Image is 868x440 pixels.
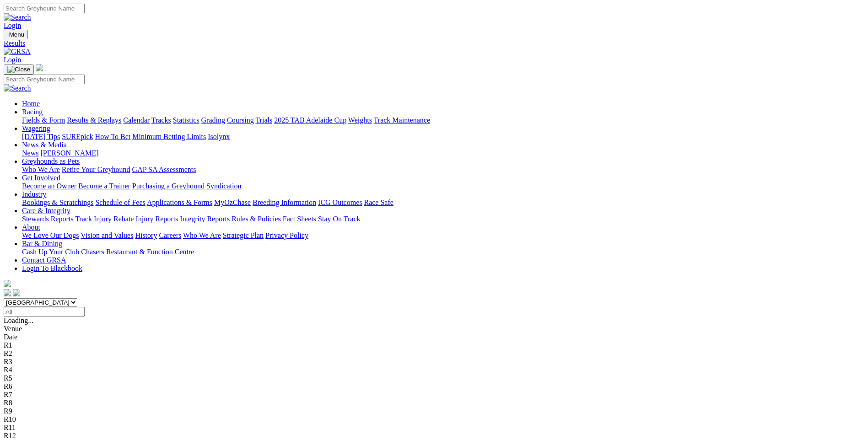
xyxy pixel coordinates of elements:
a: GAP SA Assessments [132,166,196,173]
a: Statistics [173,116,199,124]
a: Track Maintenance [374,116,430,124]
a: Breeding Information [253,199,316,206]
div: R9 [4,407,864,415]
a: Vision and Values [81,231,133,239]
a: Login [4,21,21,29]
a: Chasers Restaurant & Function Centre [81,248,194,256]
div: R5 [4,374,864,382]
a: Retire Your Greyhound [62,166,130,173]
div: About [22,231,864,240]
img: logo-grsa-white.png [4,280,11,287]
a: Results [4,39,864,48]
a: News & Media [22,141,67,149]
a: Weights [348,116,372,124]
input: Select date [4,307,85,317]
a: [PERSON_NAME] [40,149,98,157]
a: Wagering [22,124,50,132]
a: Stewards Reports [22,215,73,223]
img: GRSA [4,48,31,56]
a: About [22,223,40,231]
img: logo-grsa-white.png [36,64,43,71]
a: We Love Our Dogs [22,231,79,239]
a: Racing [22,108,43,116]
a: Who We Are [183,231,221,239]
a: History [135,231,157,239]
a: Injury Reports [135,215,178,223]
a: Care & Integrity [22,207,70,215]
a: Stay On Track [318,215,360,223]
a: Login To Blackbook [22,264,82,272]
a: How To Bet [95,133,131,140]
a: News [22,149,38,157]
div: R6 [4,382,864,391]
a: Cash Up Your Club [22,248,79,256]
a: Results & Replays [67,116,121,124]
a: Schedule of Fees [95,199,145,206]
a: Bar & Dining [22,240,62,247]
a: Minimum Betting Limits [132,133,206,140]
a: Login [4,56,21,64]
a: Syndication [206,182,241,190]
div: R3 [4,358,864,366]
button: Toggle navigation [4,64,34,75]
span: Menu [9,31,24,38]
a: Home [22,100,40,107]
a: Integrity Reports [180,215,230,223]
a: Become a Trainer [78,182,130,190]
div: R2 [4,349,864,358]
a: Get Involved [22,174,60,182]
div: R11 [4,424,864,432]
div: Bar & Dining [22,248,864,256]
a: Contact GRSA [22,256,66,264]
div: Care & Integrity [22,215,864,223]
a: Fields & Form [22,116,65,124]
button: Toggle navigation [4,30,28,39]
img: Search [4,13,31,21]
input: Search [4,75,85,84]
a: Trials [255,116,272,124]
a: Fact Sheets [283,215,316,223]
div: Racing [22,116,864,124]
a: Strategic Plan [223,231,264,239]
img: Search [4,84,31,92]
div: R10 [4,415,864,424]
div: R12 [4,432,864,440]
div: Industry [22,199,864,207]
div: Venue [4,325,864,333]
a: Purchasing a Greyhound [132,182,205,190]
a: SUREpick [62,133,93,140]
img: facebook.svg [4,289,11,296]
a: [DATE] Tips [22,133,60,140]
div: Get Involved [22,182,864,190]
img: Close [7,66,30,73]
a: Careers [159,231,181,239]
div: Date [4,333,864,341]
a: Industry [22,190,46,198]
a: Greyhounds as Pets [22,157,80,165]
div: Wagering [22,133,864,141]
div: R1 [4,341,864,349]
a: Rules & Policies [232,215,281,223]
a: Isolynx [208,133,230,140]
input: Search [4,4,85,13]
div: News & Media [22,149,864,157]
div: Greyhounds as Pets [22,166,864,174]
a: Grading [201,116,225,124]
a: Tracks [151,116,171,124]
div: R4 [4,366,864,374]
a: Who We Are [22,166,60,173]
a: Race Safe [364,199,393,206]
a: Calendar [123,116,150,124]
a: ICG Outcomes [318,199,362,206]
div: R7 [4,391,864,399]
a: MyOzChase [214,199,251,206]
a: Applications & Forms [147,199,212,206]
a: 2025 TAB Adelaide Cup [274,116,346,124]
a: Bookings & Scratchings [22,199,93,206]
div: R8 [4,399,864,407]
span: Loading... [4,317,33,324]
a: Track Injury Rebate [75,215,134,223]
a: Become an Owner [22,182,76,190]
a: Coursing [227,116,254,124]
